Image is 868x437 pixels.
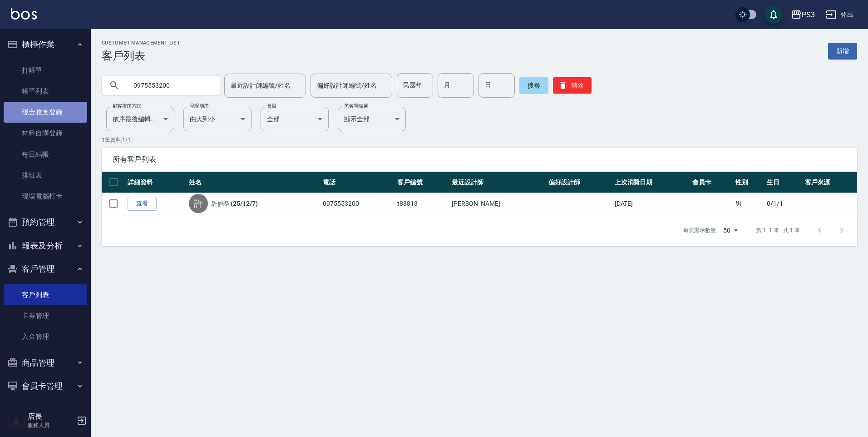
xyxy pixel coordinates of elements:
[733,193,764,214] td: 男
[764,5,783,24] button: save
[183,107,252,131] div: 由大到小
[321,193,395,214] td: 0975553200
[683,226,716,234] p: 每頁顯示數量
[449,193,546,214] td: [PERSON_NAME]
[395,172,449,193] th: 客戶編號
[190,103,209,109] label: 呈現順序
[113,155,846,164] span: 所有客戶列表
[187,172,321,193] th: 姓名
[102,50,180,62] h3: 客戶列表
[4,305,87,326] a: 卡券管理
[4,326,87,347] a: 入金管理
[128,197,157,211] a: 查看
[125,172,187,193] th: 詳細資料
[261,107,329,131] div: 全部
[7,412,25,430] img: Person
[4,144,87,165] a: 每日結帳
[4,123,87,144] a: 材料自購登錄
[822,6,857,23] button: 登出
[787,5,819,24] button: PS3
[4,257,87,281] button: 客戶管理
[4,351,87,375] button: 商品管理
[756,226,800,234] p: 第 1–1 筆 共 1 筆
[395,193,449,214] td: t83813
[106,107,174,131] div: 依序最後編輯時間
[4,210,87,234] button: 預約管理
[449,172,546,193] th: 最近設計師
[344,103,368,109] label: 黑名單篩選
[733,172,764,193] th: 性別
[720,218,741,243] div: 50
[4,33,87,56] button: 櫃檯作業
[212,199,257,208] a: 許皓鈞(25/12/7)
[4,284,87,305] a: 客戶列表
[546,172,612,193] th: 偏好設計師
[802,9,815,20] div: PS3
[828,43,857,60] a: 新增
[189,194,208,213] div: 許
[321,172,395,193] th: 電話
[113,103,141,109] label: 顧客排序方式
[102,136,857,144] p: 1 筆資料, 1 / 1
[690,172,733,193] th: 會員卡
[612,193,690,214] td: [DATE]
[4,81,87,102] a: 帳單列表
[764,172,803,193] th: 生日
[4,374,87,398] button: 會員卡管理
[11,8,37,20] img: Logo
[4,234,87,258] button: 報表及分析
[612,172,690,193] th: 上次消費日期
[553,77,592,94] button: 清除
[519,77,548,94] button: 搜尋
[4,186,87,207] a: 現場電腦打卡
[4,165,87,186] a: 排班表
[127,73,212,98] input: 搜尋關鍵字
[803,172,857,193] th: 客戶來源
[4,102,87,123] a: 現金收支登錄
[102,40,180,46] h2: Customer Management List
[28,421,74,429] p: 服務人員
[764,193,803,214] td: 0/1/1
[267,103,276,109] label: 會員
[28,412,74,421] h5: 店長
[4,60,87,81] a: 打帳單
[338,107,406,131] div: 顯示全部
